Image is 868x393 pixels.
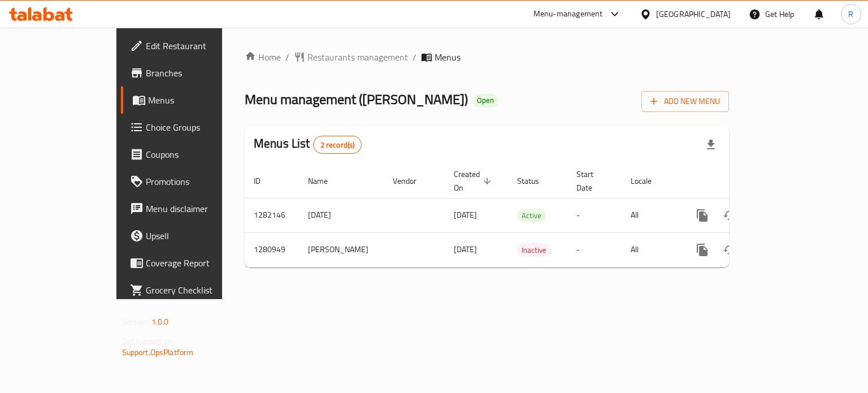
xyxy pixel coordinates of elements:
[245,50,281,64] a: Home
[517,174,554,188] span: Status
[245,198,299,232] td: 1282146
[146,202,253,215] span: Menu disclaimer
[122,314,150,329] span: Version:
[680,164,806,198] th: Actions
[314,140,362,150] span: 2 record(s)
[299,232,384,267] td: [PERSON_NAME]
[146,283,253,297] span: Grocery Checklist
[121,168,262,195] a: Promotions
[122,345,194,360] a: Support.OpsPlatform
[146,229,253,243] span: Upsell
[472,94,498,107] div: Open
[517,209,546,222] span: Active
[121,114,262,141] a: Choice Groups
[435,50,461,64] span: Menus
[413,50,416,64] li: /
[454,208,477,222] span: [DATE]
[622,198,680,232] td: All
[622,232,680,267] td: All
[121,249,262,277] a: Coverage Report
[121,87,262,114] a: Menus
[641,91,729,112] button: Add New Menu
[472,96,498,105] span: Open
[122,334,174,348] span: Get support on:
[716,236,743,264] button: Change Status
[533,7,603,21] div: Menu-management
[121,195,262,222] a: Menu disclaimer
[631,174,666,188] span: Locale
[146,120,253,134] span: Choice Groups
[656,8,731,20] div: [GEOGRAPHIC_DATA]
[121,222,262,249] a: Upsell
[245,164,806,267] table: enhanced table
[254,135,362,154] h2: Menus List
[146,39,253,53] span: Edit Restaurant
[454,242,477,257] span: [DATE]
[517,209,546,222] div: Active
[308,174,342,188] span: Name
[121,141,262,168] a: Coupons
[146,175,253,188] span: Promotions
[121,59,262,87] a: Branches
[689,202,716,229] button: more
[146,148,253,161] span: Coupons
[567,232,622,267] td: -
[697,131,724,158] div: Export file
[121,32,262,59] a: Edit Restaurant
[121,277,262,304] a: Grocery Checklist
[245,232,299,267] td: 1280949
[848,8,853,20] span: R
[294,50,408,64] a: Restaurants management
[517,243,551,257] div: Inactive
[151,314,169,329] span: 1.0.0
[254,174,275,188] span: ID
[307,50,408,64] span: Restaurants management
[454,167,494,195] span: Created On
[517,244,551,257] span: Inactive
[245,87,468,112] span: Menu management ( [PERSON_NAME] )
[146,66,253,80] span: Branches
[299,198,384,232] td: [DATE]
[650,94,720,109] span: Add New Menu
[245,50,729,64] nav: breadcrumb
[285,50,289,64] li: /
[393,174,431,188] span: Vendor
[689,236,716,264] button: more
[146,256,253,270] span: Coverage Report
[716,202,743,229] button: Change Status
[576,167,608,195] span: Start Date
[148,93,253,107] span: Menus
[567,198,622,232] td: -
[313,136,362,154] div: Total records count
